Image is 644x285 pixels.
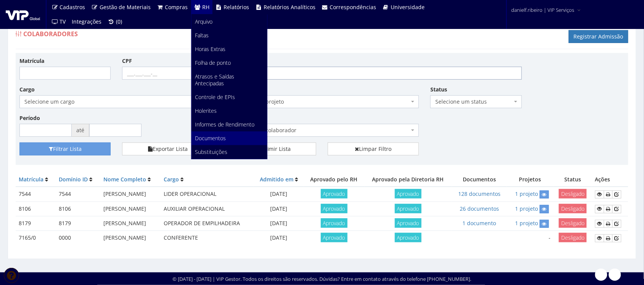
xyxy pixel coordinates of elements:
[192,70,267,90] a: Atrasos e Saídas Antecipadas
[515,219,538,227] a: 1 projeto
[122,57,132,65] label: CPF
[330,3,377,11] span: Correspondências
[19,86,35,93] label: Cargo
[16,231,56,245] td: 7165/0
[164,176,179,183] a: Cargo
[192,131,267,145] a: Documentos
[192,145,267,159] a: Substituições
[6,9,40,20] img: logo
[515,190,538,197] a: 1 projeto
[507,231,554,245] td: -
[195,134,226,142] span: Documentos
[559,218,587,228] span: Desligado
[16,187,56,202] td: 7544
[103,176,146,183] a: Nome Completo
[195,59,231,66] span: Folha de ponto
[395,204,422,213] span: Aprovado
[161,231,254,245] td: CONFERENTE
[60,18,66,25] span: TV
[559,233,587,242] span: Desligado
[260,176,293,183] a: Admitido em
[72,124,89,137] span: até
[23,30,78,38] span: Colaboradores
[195,107,217,114] span: Holerites
[559,204,587,213] span: Desligado
[195,93,235,101] span: Controle de EPIs
[195,121,255,128] span: Informes de Rendimento
[195,32,209,39] span: Faltas
[19,114,40,122] label: Período
[554,173,592,187] th: Status
[192,29,267,42] a: Faltas
[364,173,452,187] th: Aprovado pela Diretoria RH
[225,142,316,155] a: Imprimir Lista
[195,18,213,25] span: Arquivo
[56,187,100,202] td: 7544
[395,218,422,228] span: Aprovado
[56,216,100,231] td: 8179
[161,216,254,231] td: OPERADOR DE EMPILHADEIRA
[192,104,267,118] a: Holerites
[173,275,472,283] div: © [DATE] - [DATE] | VIP Gestor. Todos os direitos são reservados. Dúvidas? Entre em contato atrav...
[304,173,364,187] th: Aprovado pelo RH
[59,176,88,183] a: Domínio ID
[16,202,56,216] td: 8106
[515,205,538,212] a: 1 projeto
[122,67,213,80] input: ___.___.___-__
[161,187,254,202] td: LIDER OPERACIONAL
[192,42,267,56] a: Horas Extras
[254,187,304,202] td: [DATE]
[116,18,122,25] span: (0)
[100,202,161,216] td: [PERSON_NAME]
[507,173,554,187] th: Projetos
[19,142,111,155] button: Filtrar Lista
[16,216,56,231] td: 8179
[264,3,316,11] span: Relatórios Analíticos
[195,148,228,155] span: Substituições
[19,95,214,108] span: Selecione um cargo
[100,231,161,245] td: [PERSON_NAME]
[69,14,105,29] a: Integrações
[122,142,213,155] button: Exportar Lista
[592,173,628,187] th: Ações
[192,90,267,104] a: Controle de EPIs
[391,3,425,11] span: Universidade
[430,86,447,93] label: Status
[19,57,44,65] label: Matrícula
[192,15,267,29] a: Arquivo
[72,18,102,25] span: Integrações
[60,3,85,11] span: Cadastros
[435,98,512,106] span: Selecione um status
[230,98,410,106] span: Selecione um projeto
[321,233,348,242] span: Aprovado
[48,14,69,29] a: TV
[225,124,419,137] span: Selecione um colaborador
[559,189,587,199] span: Desligado
[24,98,204,106] span: Selecione um cargo
[321,218,348,228] span: Aprovado
[19,176,43,183] a: Matrícula
[230,126,410,134] span: Selecione um colaborador
[224,3,250,11] span: Relatórios
[56,202,100,216] td: 8106
[321,189,348,199] span: Aprovado
[321,204,348,213] span: Aprovado
[395,233,422,242] span: Aprovado
[100,187,161,202] td: [PERSON_NAME]
[254,202,304,216] td: [DATE]
[254,231,304,245] td: [DATE]
[192,118,267,131] a: Informes de Rendimento
[100,216,161,231] td: [PERSON_NAME]
[395,189,422,199] span: Aprovado
[512,6,575,14] span: danielf.ribeiro | VIP Serviços
[460,205,499,212] a: 26 documentos
[56,231,100,245] td: 0000
[100,3,151,11] span: Gestão de Materiais
[105,14,126,29] a: (0)
[569,30,628,43] a: Registrar Admissão
[254,216,304,231] td: [DATE]
[458,190,501,197] a: 128 documentos
[192,56,267,70] a: Folha de ponto
[195,73,235,87] span: Atrasos e Saídas Antecipadas
[195,45,226,53] span: Horas Extras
